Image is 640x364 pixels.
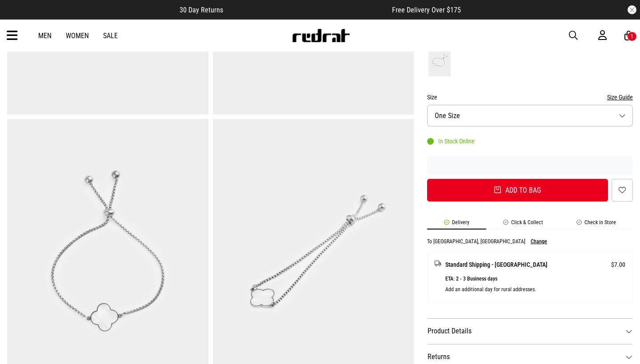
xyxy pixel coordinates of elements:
span: Free Delivery Over $175 [392,6,461,14]
div: In Stock Online [427,138,475,145]
li: Check in Store [560,219,633,229]
p: To [GEOGRAPHIC_DATA], [GEOGRAPHIC_DATA] [427,238,525,245]
p: ETA: 2 - 3 Business days Add an additional day for rural addresses. [445,273,625,295]
a: Men [38,32,52,40]
a: Women [66,32,89,40]
iframe: Customer reviews powered by Trustpilot [241,5,374,14]
a: 1 [624,31,633,40]
span: 30 Day Returns [180,6,223,14]
button: Size Guide [607,92,633,103]
button: Change [531,238,547,245]
dt: Product Details [427,318,633,344]
span: Standard Shipping - [GEOGRAPHIC_DATA] [445,259,548,270]
li: Click & Collect [486,219,560,229]
button: Open LiveChat chat widget [7,4,34,30]
img: Silver/Black [428,46,451,76]
iframe: Customer reviews powered by Trustpilot [427,161,633,170]
a: Sale [103,32,118,40]
span: $7.00 [611,259,625,270]
div: Size [427,92,633,103]
div: 1 [631,33,633,40]
button: Add to bag [427,179,608,202]
img: Redrat logo [292,29,350,42]
li: Delivery [427,219,486,229]
span: One Size [435,111,460,120]
button: One Size [427,105,633,127]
